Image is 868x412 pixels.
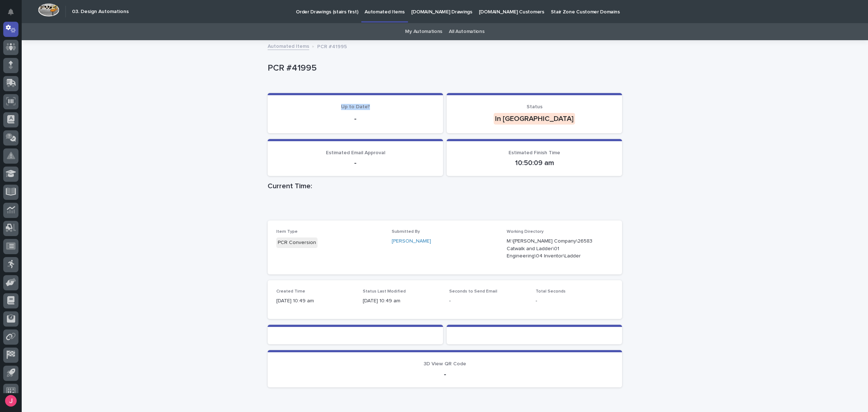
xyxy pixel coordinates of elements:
p: - [536,297,613,305]
span: Estimated Finish Time [509,150,560,155]
p: [DATE] 10:49 am [363,297,441,305]
a: My Automations [405,23,442,40]
h2: 03. Design Automations [72,9,129,15]
div: Notifications [9,9,18,20]
a: Automated Items [268,42,309,50]
p: [DATE] 10:49 am [276,297,354,305]
span: 3D View QR Code [424,361,466,366]
span: Working Directory [507,230,544,234]
p: PCR #41995 [268,63,619,73]
span: Created Time [276,289,305,294]
a: [PERSON_NAME] [392,237,431,245]
span: Seconds to Send Email [449,289,497,294]
p: - [276,370,613,379]
p: PCR #41995 [317,42,347,50]
p: M:\[PERSON_NAME] Company\26583 Catwalk and Ladder\01 Engineering\04 Inventor\Ladder [507,237,596,260]
p: - [276,114,434,123]
button: users-avatar [3,393,18,408]
span: Submitted By [392,230,420,234]
div: PCR Conversion [276,237,318,248]
span: Status Last Modified [363,289,406,294]
iframe: Current Time: [268,193,622,220]
h1: Current Time: [268,182,622,190]
a: All Automations [449,23,484,40]
img: Workspace Logo [38,3,59,17]
span: Status [527,104,542,109]
p: 10:50:09 am [455,159,613,167]
span: Total Seconds [536,289,566,294]
button: Notifications [3,4,18,20]
span: Estimated Email Approval [326,150,385,155]
p: - [449,297,527,305]
div: In [GEOGRAPHIC_DATA] [494,113,575,125]
span: Item Type [276,230,298,234]
span: Up to Date? [341,104,370,109]
p: - [276,159,434,167]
